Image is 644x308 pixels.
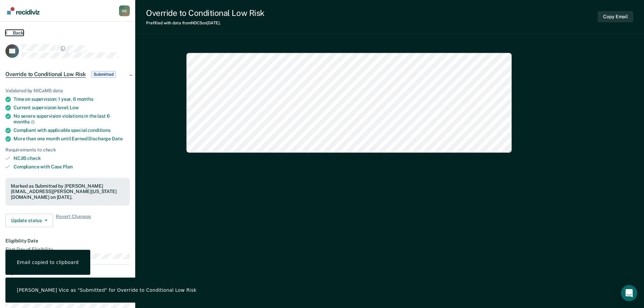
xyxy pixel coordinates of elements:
[146,8,264,18] div: Override to Conditional Low Risk
[91,71,116,78] span: Submitted
[63,164,72,169] span: Plan
[5,147,130,153] div: Requirements to check
[112,136,122,141] span: Date
[5,88,130,94] div: Validated by NICaMS data
[119,5,130,16] button: Profile dropdown button
[14,119,35,124] span: months
[88,127,111,133] span: conditions
[11,183,124,200] div: Marked as Submitted by [PERSON_NAME][EMAIL_ADDRESS][PERSON_NAME][US_STATE][DOMAIN_NAME] on [DATE].
[5,246,130,252] dt: First Day of Eligibility
[119,5,130,16] div: B B
[70,105,79,110] span: Low
[7,7,40,15] img: Recidiviz
[5,30,24,36] button: Back
[14,113,130,125] div: No severe supervision violations in the last 6
[598,11,633,22] button: Copy Email
[56,214,91,227] span: Revert Changes
[14,164,130,170] div: Compliance with Case
[14,127,130,133] div: Compliant with applicable special
[14,96,130,102] div: Time on supervision: 1 year, 6
[17,259,79,265] div: Email copied to clipboard
[146,21,264,25] div: Prefilled with data from NDCS on [DATE] .
[77,96,93,102] span: months
[5,238,130,244] dt: Eligibility Date
[5,71,86,78] span: Override to Conditional Low Risk
[17,287,196,293] div: [PERSON_NAME] Vice as "Submitted" for Override to Conditional Low Risk
[621,285,637,301] div: Open Intercom Messenger
[14,105,130,111] div: Current supervision level:
[14,156,130,161] div: NCJIS
[14,136,130,142] div: More than one month until Earned Discharge
[5,214,53,227] button: Update status
[27,156,41,161] span: check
